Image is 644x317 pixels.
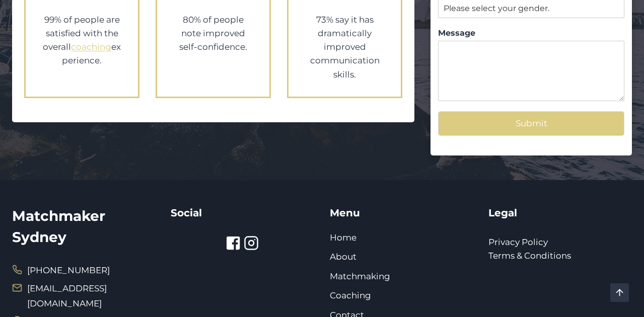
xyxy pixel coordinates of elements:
button: Submit [438,111,624,136]
a: [PHONE_NUMBER] [12,263,110,278]
a: Privacy Policy [488,237,548,247]
a: [EMAIL_ADDRESS][DOMAIN_NAME] [27,283,107,309]
p: 80% of people note improved self-confidence. [172,13,254,54]
h5: Social [171,205,314,220]
a: Scroll to top [610,283,629,302]
span: [PHONE_NUMBER] [27,263,110,278]
label: Message [438,28,624,39]
a: Matchmaking [330,271,390,281]
p: 73% say it has dramatically improved communication skills. [304,13,386,82]
h2: Matchmaker Sydney [12,205,156,248]
a: About [330,252,356,262]
h5: Menu [330,205,473,220]
a: Home [330,232,356,243]
p: 99% of people are satisfied with the overall experience. [41,13,123,68]
a: Coaching [330,290,371,300]
a: Terms & Conditions [488,251,571,261]
h5: Legal [488,205,632,220]
a: coaching [71,42,111,52]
